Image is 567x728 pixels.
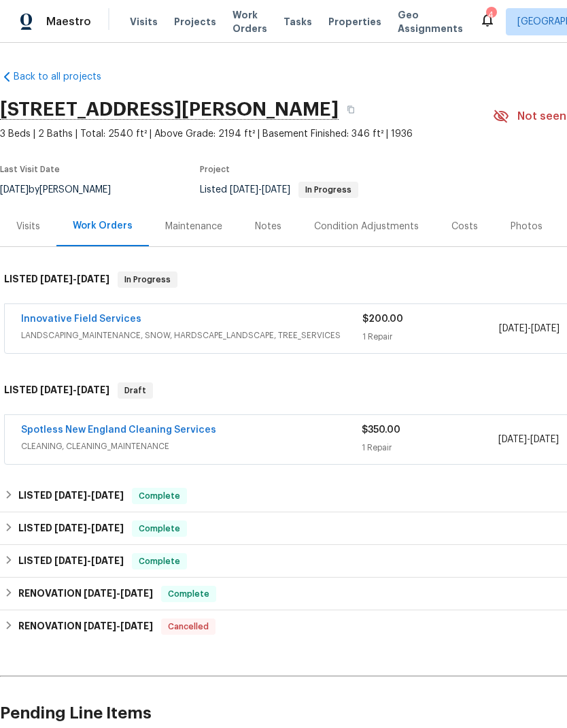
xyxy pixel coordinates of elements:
span: [DATE] [91,523,124,533]
span: [DATE] [499,324,528,333]
h6: RENOVATION [18,618,153,635]
a: Innovative Field Services [21,314,141,324]
span: [DATE] [91,491,124,500]
div: Maintenance [165,220,222,233]
h6: LISTED [18,553,124,569]
span: [DATE] [120,589,153,598]
div: Photos [511,220,543,233]
span: $350.00 [362,425,400,435]
span: - [498,433,559,446]
span: Tasks [283,17,312,27]
span: Cancelled [162,620,214,633]
span: Project [200,165,230,173]
div: Condition Adjustments [314,220,419,233]
div: Costs [451,220,478,233]
span: [DATE] [91,556,124,565]
span: [DATE] [84,589,116,598]
span: - [40,274,109,284]
h6: LISTED [18,488,124,504]
div: Visits [16,220,40,233]
span: [DATE] [230,185,258,195]
span: [DATE] [40,274,73,284]
h6: LISTED [18,520,124,537]
a: Spotless New England Cleaning Services [21,425,216,435]
span: - [54,556,124,565]
span: Complete [133,555,186,568]
span: [DATE] [54,491,87,500]
span: - [54,523,124,533]
span: Complete [162,587,215,601]
span: - [499,322,560,335]
div: 1 Repair [362,330,499,344]
span: [DATE] [54,556,87,565]
div: 1 Repair [362,441,498,454]
h6: LISTED [4,271,109,288]
span: Projects [174,15,216,29]
span: - [230,185,290,195]
button: Copy Address [339,97,363,122]
span: In Progress [300,186,357,194]
span: - [40,385,109,395]
span: $200.00 [362,314,403,324]
h6: LISTED [4,382,109,399]
span: [DATE] [531,324,560,333]
span: Maestro [46,15,91,29]
span: - [84,621,153,631]
h6: RENOVATION [18,586,153,602]
span: [DATE] [77,385,109,395]
span: Work Orders [233,8,267,35]
span: [DATE] [530,435,559,444]
span: - [84,589,153,598]
span: [DATE] [77,274,109,284]
span: Properties [328,15,381,29]
span: In Progress [119,273,176,286]
div: Notes [255,220,281,233]
span: [DATE] [498,435,527,444]
span: [DATE] [84,621,116,631]
div: Work Orders [73,219,133,233]
span: LANDSCAPING_MAINTENANCE, SNOW, HARDSCAPE_LANDSCAPE, TREE_SERVICES [21,329,362,342]
span: [DATE] [40,385,73,395]
span: Complete [133,489,186,503]
span: CLEANING, CLEANING_MAINTENANCE [21,440,362,453]
span: Listed [200,185,358,195]
span: Visits [130,15,158,29]
span: [DATE] [54,523,87,533]
span: Geo Assignments [398,8,463,35]
span: Draft [119,384,152,397]
span: [DATE] [262,185,290,195]
span: [DATE] [120,621,153,631]
span: - [54,491,124,500]
div: 4 [486,8,496,22]
span: Complete [133,522,186,535]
